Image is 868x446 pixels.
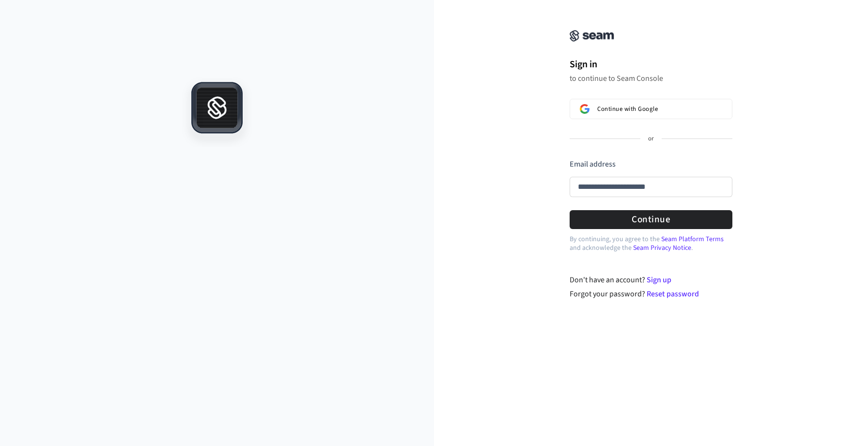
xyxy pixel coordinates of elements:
[647,275,671,285] a: Sign up
[570,159,616,169] label: Email address
[580,104,589,114] img: Sign in with Google
[570,30,614,42] img: Seam Console
[570,74,732,83] p: to continue to Seam Console
[570,57,732,72] h1: Sign in
[648,135,654,143] p: or
[570,274,733,286] div: Don't have an account?
[661,234,724,244] a: Seam Platform Terms
[570,210,732,229] button: Continue
[570,235,732,252] p: By continuing, you agree to the and acknowledge the .
[570,99,732,119] button: Sign in with GoogleContinue with Google
[570,288,733,300] div: Forgot your password?
[633,243,691,253] a: Seam Privacy Notice
[597,105,658,113] span: Continue with Google
[647,289,699,299] a: Reset password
